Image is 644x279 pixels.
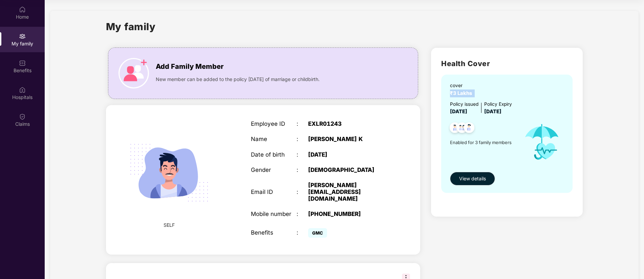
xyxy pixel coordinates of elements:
[484,101,512,108] div: Policy Expiry
[441,58,573,69] h2: Health Cover
[106,19,156,34] h1: My family
[121,124,218,221] img: svg+xml;base64,PHN2ZyB4bWxucz0iaHR0cDovL3d3dy53My5vcmcvMjAwMC9zdmciIHdpZHRoPSIyMjQiIGhlaWdodD0iMT...
[308,228,327,238] span: GMC
[19,86,26,93] img: svg+xml;base64,PHN2ZyBpZD0iSG9zcGl0YWxzIiB4bWxucz0iaHR0cDovL3d3dy53My5vcmcvMjAwMC9zdmciIHdpZHRoPS...
[308,211,388,217] div: [PHONE_NUMBER]
[251,120,297,127] div: Employee ID
[19,60,26,66] img: svg+xml;base64,PHN2ZyBpZD0iQmVuZWZpdHMiIHhtbG5zPSJodHRwOi8vd3d3LnczLm9yZy8yMDAwL3N2ZyIgd2lkdGg9Ij...
[450,82,475,89] div: cover
[517,116,566,168] img: icon
[297,151,308,158] div: :
[297,188,308,195] div: :
[297,229,308,236] div: :
[19,33,26,40] img: svg+xml;base64,PHN2ZyB3aWR0aD0iMjAiIGhlaWdodD0iMjAiIHZpZXdCb3g9IjAgMCAyMCAyMCIgZmlsbD0ibm9uZSIgeG...
[19,6,26,13] img: svg+xml;base64,PHN2ZyBpZD0iSG9tZSIgeG1sbnM9Imh0dHA6Ly93d3cudzMub3JnLzIwMDAvc3ZnIiB3aWR0aD0iMjAiIG...
[308,166,388,173] div: [DEMOGRAPHIC_DATA]
[461,120,477,137] img: svg+xml;base64,PHN2ZyB4bWxucz0iaHR0cDovL3d3dy53My5vcmcvMjAwMC9zdmciIHdpZHRoPSI0OC45NDMiIGhlaWdodD...
[156,61,223,72] span: Add Family Member
[164,221,175,229] span: SELF
[454,120,470,137] img: svg+xml;base64,PHN2ZyB4bWxucz0iaHR0cDovL3d3dy53My5vcmcvMjAwMC9zdmciIHdpZHRoPSI0OC45MTUiIGhlaWdodD...
[308,136,388,142] div: [PERSON_NAME] K
[297,166,308,173] div: :
[156,76,320,83] span: New member can be added to the policy [DATE] of marriage or childbirth.
[251,229,297,236] div: Benefits
[297,120,308,127] div: :
[297,211,308,217] div: :
[308,120,388,127] div: EXLR01243
[308,151,388,158] div: [DATE]
[450,101,478,108] div: Policy issued
[450,172,495,185] button: View details
[119,58,149,88] img: icon
[450,108,467,115] span: [DATE]
[450,90,475,96] span: ₹3 Lakhs
[459,175,486,182] span: View details
[251,188,297,195] div: Email ID
[447,120,463,137] img: svg+xml;base64,PHN2ZyB4bWxucz0iaHR0cDovL3d3dy53My5vcmcvMjAwMC9zdmciIHdpZHRoPSI0OC45NDMiIGhlaWdodD...
[450,139,517,146] span: Enabled for 3 family members
[251,136,297,142] div: Name
[251,151,297,158] div: Date of birth
[297,136,308,142] div: :
[251,211,297,217] div: Mobile number
[484,108,501,115] span: [DATE]
[19,113,26,120] img: svg+xml;base64,PHN2ZyBpZD0iQ2xhaW0iIHhtbG5zPSJodHRwOi8vd3d3LnczLm9yZy8yMDAwL3N2ZyIgd2lkdGg9IjIwIi...
[251,166,297,173] div: Gender
[308,182,388,202] div: [PERSON_NAME][EMAIL_ADDRESS][DOMAIN_NAME]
